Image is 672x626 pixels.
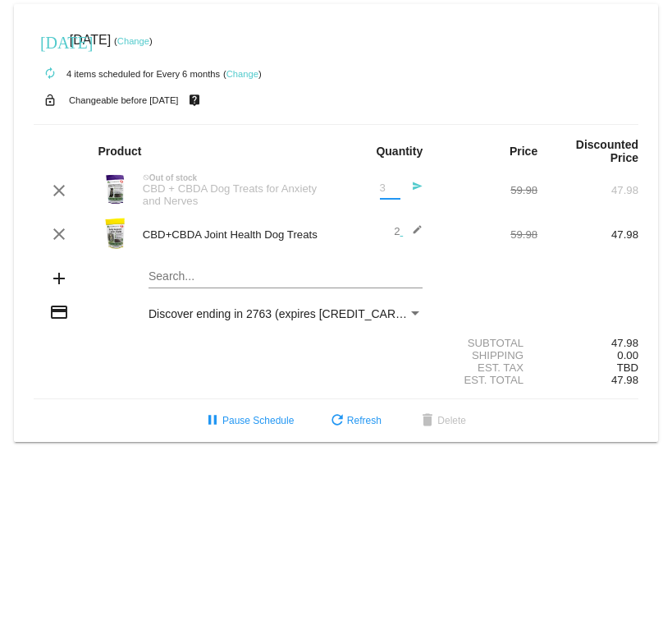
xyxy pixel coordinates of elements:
small: ( ) [223,69,262,79]
div: Subtotal [437,337,537,349]
input: Quantity [380,182,400,195]
span: Delete [418,415,466,426]
div: Est. Tax [437,361,537,374]
mat-icon: [DATE] [40,31,60,51]
img: New-Project-8.jpg [98,217,131,250]
span: TBD [617,361,638,374]
small: ( ) [114,36,153,46]
small: Changeable before [DATE] [69,95,179,105]
strong: Product [98,145,142,158]
img: New-Project-9.jpg [98,173,131,205]
mat-icon: lock_open [40,90,60,111]
input: Search... [149,270,423,283]
div: Shipping [437,349,537,361]
div: 47.98 [537,184,638,196]
span: Refresh [327,415,382,426]
span: Discover ending in 2763 (expires [CREDIT_CARD_DATA]) [149,307,446,320]
mat-icon: live_help [185,90,204,111]
strong: Price [510,145,537,158]
mat-icon: pause [203,412,222,431]
button: Pause Schedule [190,406,307,435]
div: 47.98 [537,337,638,349]
mat-icon: credit_card [49,302,69,322]
span: 0.00 [617,349,638,361]
button: Delete [405,406,479,435]
div: 59.98 [437,228,537,241]
mat-icon: send [403,181,423,200]
strong: Quantity [376,145,423,158]
div: CBD+CBDA Joint Health Dog Treats [135,228,336,241]
mat-icon: add [49,269,69,288]
mat-icon: refresh [327,412,347,431]
mat-icon: autorenew [40,64,60,84]
div: 59.98 [437,184,537,196]
strong: Discounted Price [576,138,638,164]
span: Pause Schedule [203,415,294,426]
div: Out of stock [135,173,336,182]
mat-icon: not_interested [143,174,149,181]
div: 47.98 [537,228,638,241]
mat-icon: clear [49,181,69,200]
small: 4 items scheduled for Every 6 months [34,69,220,79]
mat-icon: delete [418,412,437,431]
span: 47.98 [611,374,638,386]
mat-icon: edit [403,224,423,244]
span: 2 [394,225,423,237]
a: Change [117,36,149,46]
button: Refresh [314,406,395,435]
a: Change [226,69,258,79]
mat-select: Payment Method [149,307,423,320]
div: Est. Total [437,374,537,386]
mat-icon: clear [49,224,69,244]
div: CBD + CBDA Dog Treats for Anxiety and Nerves [135,182,336,207]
